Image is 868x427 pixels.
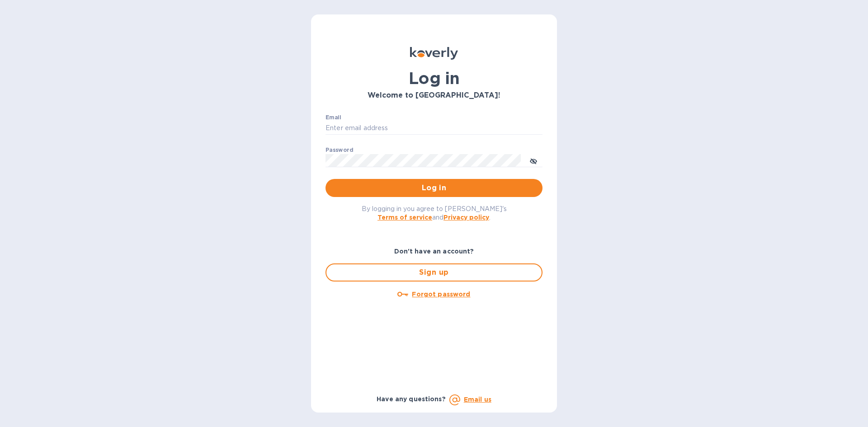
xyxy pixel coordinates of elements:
[394,248,474,255] b: Don't have an account?
[325,115,341,120] label: Email
[325,179,542,197] button: Log in
[325,122,542,135] input: Enter email address
[410,47,458,60] img: Koverly
[443,214,489,221] a: Privacy policy
[333,183,535,193] span: Log in
[325,91,542,100] h3: Welcome to [GEOGRAPHIC_DATA]!
[334,267,534,278] span: Sign up
[377,395,446,403] b: Have any questions?
[524,151,542,169] button: toggle password visibility
[325,147,353,153] label: Password
[464,396,491,403] a: Email us
[377,214,432,221] a: Terms of service
[362,205,507,221] span: By logging in you agree to [PERSON_NAME]'s and .
[325,263,542,282] button: Sign up
[412,291,470,298] u: Forgot password
[325,69,542,88] h1: Log in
